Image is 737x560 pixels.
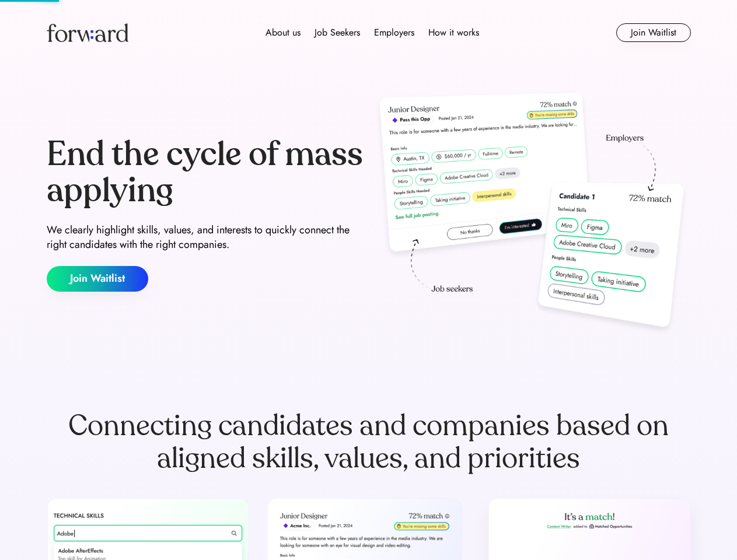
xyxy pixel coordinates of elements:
img: hero-image.png [373,89,691,339]
img: Forward logo [47,23,128,42]
div: Job Seekers [315,26,360,40]
div: We clearly highlight skills, values, and interests to quickly connect the right candidates with t... [47,223,364,252]
button: Join Waitlist [616,23,691,42]
div: About us [266,26,301,40]
button: Join Waitlist [47,266,148,292]
div: Employers [374,26,414,40]
div: How it works [428,26,479,40]
div: Connecting candidates and companies based on aligned skills, values, and priorities [47,409,691,475]
div: End the cycle of mass applying [47,136,364,208]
